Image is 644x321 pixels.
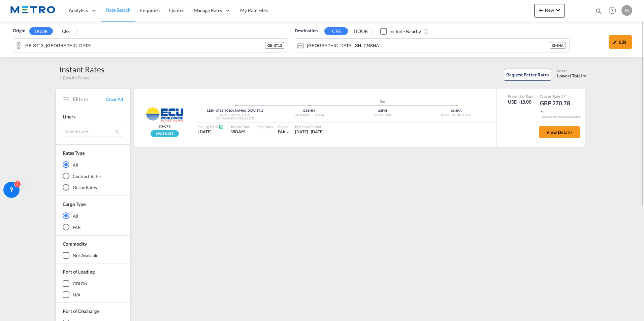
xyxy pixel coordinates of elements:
[423,29,429,34] md-icon: Unchecked: Ignores neighbouring ports when fetching rates.Checked : Includes neighbouring ports w...
[307,40,550,50] input: Search by Port
[10,3,56,18] img: 25181f208a6c11efa6aa1bf80d4cef53.png
[295,39,570,52] md-input-container: Shanghai, SH, CNSHA
[607,5,621,17] div: Help
[59,64,104,75] div: Instant Rates
[267,43,282,48] span: GB - ST13
[106,7,131,13] span: Rate Search
[73,252,98,258] div: not available
[380,28,421,35] md-checkbox: Checkbox No Ink
[29,27,53,35] button: DOOR
[63,241,87,247] span: Commodity
[63,280,123,287] md-checkbox: GBLON
[537,7,562,13] span: New
[295,124,324,129] div: Effective Period
[13,39,288,52] md-input-container: GB-ST13, Staffordshire Moorlands
[546,130,573,135] span: View Details
[63,224,123,230] md-radio-button: FAK
[63,114,75,119] span: Liners
[295,129,324,134] span: [DATE] - [DATE]
[537,6,545,14] md-icon: icon-plus 400-fg
[278,124,290,129] div: Cargo
[324,27,348,35] button: CFS
[540,109,545,114] md-icon: icon-chevron-down
[63,184,123,191] md-radio-button: Online Rates
[272,113,346,117] div: [GEOGRAPHIC_DATA]
[140,7,160,13] span: Enquiries
[285,130,290,135] md-icon: icon-chevron-down
[25,40,265,50] input: Search by Door
[557,73,582,78] span: Lowest Total
[295,28,318,34] span: Destination
[557,71,588,79] md-select: Select: Lowest Total
[257,129,258,135] div: -
[198,124,224,129] div: Sailing Date
[63,212,123,219] md-radio-button: All
[63,201,86,208] div: Cargo Type
[169,7,184,13] span: Quotes
[73,281,88,287] div: GBLON
[550,42,566,49] div: CNSHA
[151,130,179,137] div: Rollable available
[548,94,553,98] span: Sell
[379,99,387,103] md-icon: assets/icons/custom/ship-fill.svg
[143,107,187,122] img: ECU WORLDWIDE (UK) LTD.
[534,4,565,17] button: icon-plus 400-fgNewicon-chevron-down
[504,69,551,81] button: Request Better Rates
[257,124,273,129] div: Free Days
[540,94,574,99] div: Total Rate
[621,5,632,16] div: M
[557,69,588,73] div: Sort by
[63,173,123,179] md-radio-button: Contract Rates
[278,129,286,134] span: FAK
[539,126,580,138] button: View Details
[63,150,85,156] div: Rates Type
[198,129,224,135] div: [DATE]
[230,124,250,129] div: Transit Time
[349,28,373,35] button: DOOR
[207,109,257,112] span: LEEK - ST13 - [GEOGRAPHIC_DATA]
[595,7,603,15] md-icon: icon-magnify
[613,40,617,44] md-icon: icon-pencil
[565,94,567,98] span: Subject to Remarks
[508,99,533,105] div: USD -18.00
[609,35,632,49] div: icon-pencilEdit
[73,292,80,298] div: N/A
[607,5,618,16] span: Help
[63,161,123,168] md-radio-button: All
[230,129,250,135] div: 35DAYS
[560,94,565,99] button: Spot Rates are dynamic & can fluctuate with time
[198,113,272,117] div: [GEOGRAPHIC_DATA]
[240,7,268,13] span: My Rate Files
[63,269,95,275] span: Port of Loading
[295,129,324,135] div: 01 Sep 2025 - 30 Sep 2025
[595,7,603,17] div: icon-magnify
[508,94,533,99] div: Freight Rate
[63,291,123,298] md-checkbox: N/A
[73,96,106,103] span: Filters
[554,6,562,14] md-icon: icon-chevron-down
[194,7,222,14] span: Manage Rates
[198,116,272,121] div: ECU WORLDWIDE (UK) LTD.
[540,99,574,115] div: GBP 270.78
[59,75,90,81] span: 1 Results Found
[389,28,421,35] div: Include Nearby
[256,109,257,112] span: |
[69,7,88,14] span: Analytics
[106,96,123,102] span: Clear All
[159,124,170,129] span: SD/CFS
[63,308,99,314] span: Port of Discharge
[537,115,585,119] div: Remark and Inclusion included
[272,109,346,113] div: GBBHM
[257,109,263,112] span: ST13
[151,130,179,137] img: Spot_rate_v2.png
[419,109,493,113] div: CNSHA
[419,113,493,117] div: [GEOGRAPHIC_DATA]
[13,28,25,34] span: Origin
[219,124,224,129] md-icon: Schedules Available
[54,28,77,35] button: CFS
[346,109,420,113] div: GBFXT
[346,113,420,117] div: FELIXSTOWE
[520,94,525,98] span: Sell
